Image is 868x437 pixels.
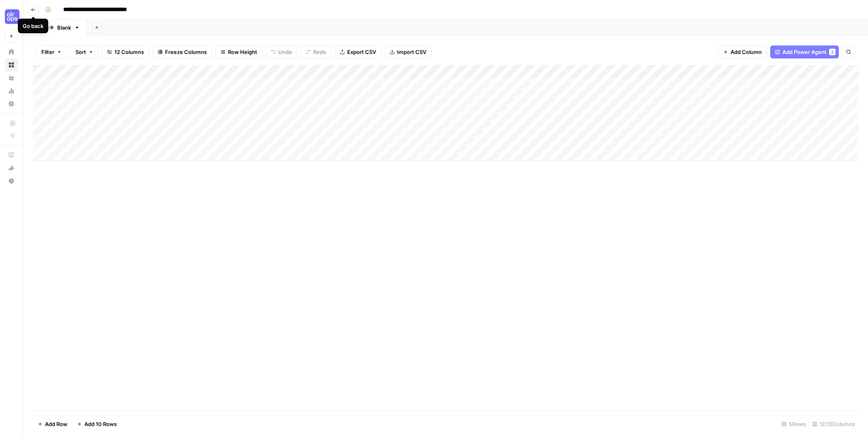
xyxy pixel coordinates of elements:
a: Your Data [5,71,18,84]
a: Blank [41,19,87,36]
span: Row Height [228,48,257,56]
span: Undo [278,48,292,56]
button: Workspace: Cohort 5 [5,6,18,27]
span: Add Row [45,420,67,428]
button: Row Height [215,45,262,58]
button: Help + Support [5,174,18,187]
button: Undo [266,45,297,58]
button: Filter [36,45,67,58]
a: Home [5,45,18,58]
div: 2 [829,49,836,55]
a: AirOps Academy [5,149,18,161]
div: Blank [57,24,71,32]
a: Settings [5,97,18,110]
img: Cohort 5 Logo [5,9,19,24]
div: 12/12 Columns [809,418,858,431]
button: Sort [70,45,99,58]
span: Add 10 Rows [84,420,117,428]
div: Go back [23,22,43,30]
button: Add Power Agent2 [770,45,839,58]
span: Sort [75,48,86,56]
button: Export CSV [335,45,381,58]
button: What's new? [5,161,18,174]
span: Import CSV [397,48,426,56]
span: Add Column [730,48,762,56]
a: Browse [5,58,18,71]
button: Add Column [718,45,767,58]
span: 2 [831,49,834,55]
span: 12 Columns [114,48,144,56]
button: Add 10 Rows [72,418,122,431]
button: Import CSV [385,45,432,58]
button: Redo [301,45,331,58]
span: Add Power Agent [782,48,827,56]
div: 5 Rows [778,418,809,431]
div: What's new? [5,162,17,174]
button: Freeze Columns [153,45,212,58]
button: 12 Columns [102,45,149,58]
span: Filter [41,48,54,56]
span: Redo [313,48,326,56]
span: Export CSV [347,48,376,56]
span: Freeze Columns [165,48,207,56]
button: Add Row [33,418,72,431]
a: Usage [5,84,18,97]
